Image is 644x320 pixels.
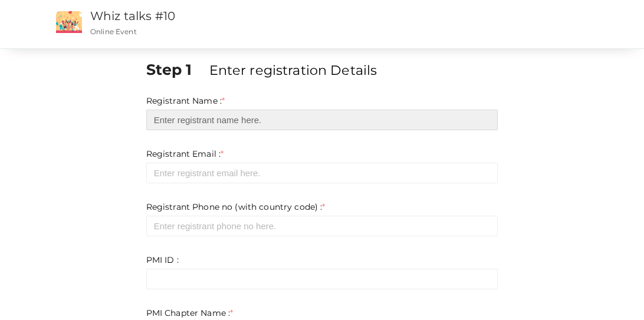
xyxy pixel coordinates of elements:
input: Enter registrant name here. [146,110,498,130]
label: Step 1 [146,59,207,80]
a: Whiz talks #10 [90,9,175,23]
img: event2.png [56,11,82,33]
input: Enter registrant email here. [146,163,498,183]
label: Registrant Phone no (with country code) : [146,201,326,213]
label: Enter registration Details [209,61,377,80]
label: Registrant Name : [146,95,225,107]
input: Enter registrant phone no here. [146,216,498,236]
label: PMI ID : [146,254,179,266]
label: PMI Chapter Name : [146,307,234,319]
p: Online Event [90,27,412,37]
label: Registrant Email : [146,148,224,160]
